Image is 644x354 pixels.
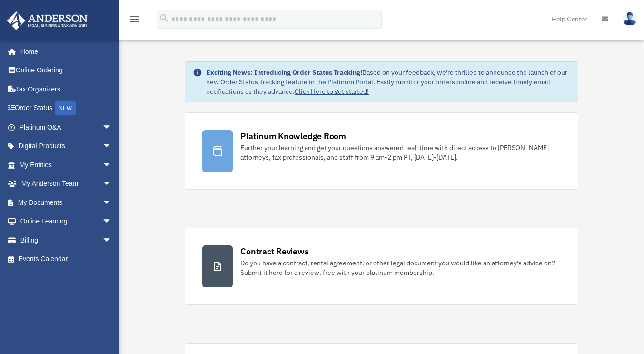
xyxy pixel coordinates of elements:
[185,228,578,305] a: Contract Reviews Do you have a contract, rental agreement, or other legal document you would like...
[102,137,121,156] span: arrow_drop_down
[102,174,121,194] span: arrow_drop_down
[7,42,121,61] a: Home
[206,68,570,96] div: Based on your feedback, we're thrilled to announce the launch of our new Order Status Tracking fe...
[129,13,140,25] i: menu
[7,212,126,231] a: Online Learningarrow_drop_down
[7,193,126,212] a: My Documentsarrow_drop_down
[102,212,121,232] span: arrow_drop_down
[102,118,121,137] span: arrow_drop_down
[623,12,637,26] img: User Pic
[295,87,369,96] a: Click Here to get started!
[7,61,126,80] a: Online Ordering
[55,101,76,115] div: NEW
[7,250,126,269] a: Events Calendar
[102,155,121,175] span: arrow_drop_down
[102,231,121,250] span: arrow_drop_down
[4,11,90,30] img: Anderson Advisors Platinum Portal
[185,112,578,190] a: Platinum Knowledge Room Further your learning and get your questions answered real-time with dire...
[102,193,121,212] span: arrow_drop_down
[7,80,126,99] a: Tax Organizers
[7,155,126,174] a: My Entitiesarrow_drop_down
[7,137,126,156] a: Digital Productsarrow_drop_down
[7,231,126,250] a: Billingarrow_drop_down
[7,174,126,193] a: My Anderson Teamarrow_drop_down
[240,130,346,142] div: Platinum Knowledge Room
[240,245,308,257] div: Contract Reviews
[206,68,362,77] strong: Exciting News: Introducing Order Status Tracking!
[240,143,560,162] div: Further your learning and get your questions answered real-time with direct access to [PERSON_NAM...
[129,17,140,25] a: menu
[159,13,169,23] i: search
[7,118,126,137] a: Platinum Q&Aarrow_drop_down
[240,258,560,277] div: Do you have a contract, rental agreement, or other legal document you would like an attorney's ad...
[7,99,126,118] a: Order StatusNEW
